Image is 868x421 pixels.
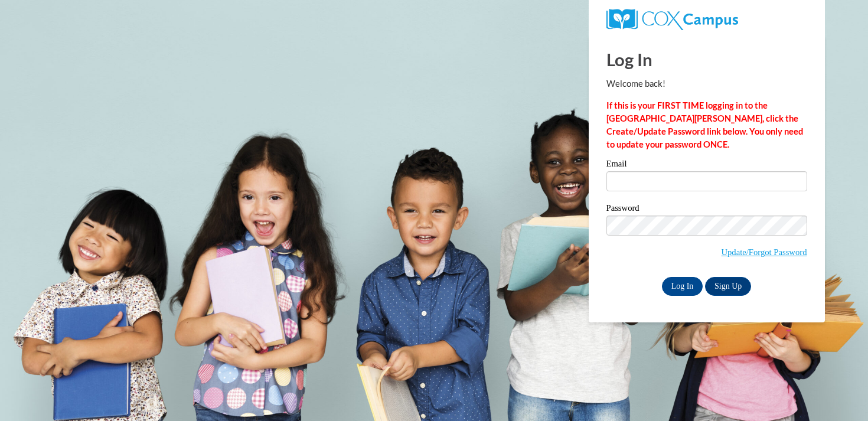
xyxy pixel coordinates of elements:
[606,47,807,71] h1: Log In
[606,100,803,149] strong: If this is your FIRST TIME logging in to the [GEOGRAPHIC_DATA][PERSON_NAME], click the Create/Upd...
[705,277,751,296] a: Sign Up
[721,247,807,257] a: Update/Forgot Password
[606,77,807,90] p: Welcome back!
[606,159,807,171] label: Email
[606,9,738,30] img: COX Campus
[606,14,738,24] a: COX Campus
[606,204,807,216] label: Password
[662,277,703,296] input: Log In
